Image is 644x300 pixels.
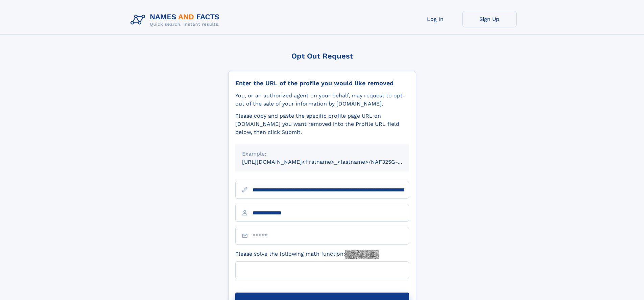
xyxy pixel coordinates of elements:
div: You, or an authorized agent on your behalf, may request to opt-out of the sale of your informatio... [235,92,409,108]
a: Sign Up [462,11,517,27]
div: Please copy and paste the specific profile page URL on [DOMAIN_NAME] you want removed into the Pr... [235,112,409,136]
img: Logo Names and Facts [128,11,225,29]
a: Log In [408,11,462,27]
small: [URL][DOMAIN_NAME]<firstname>_<lastname>/NAF325G-xxxxxxxx [242,159,422,165]
div: Example: [242,150,402,158]
div: Enter the URL of the profile you would like removed [235,79,409,87]
label: Please solve the following math function: [235,250,379,259]
div: Opt Out Request [228,52,416,60]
